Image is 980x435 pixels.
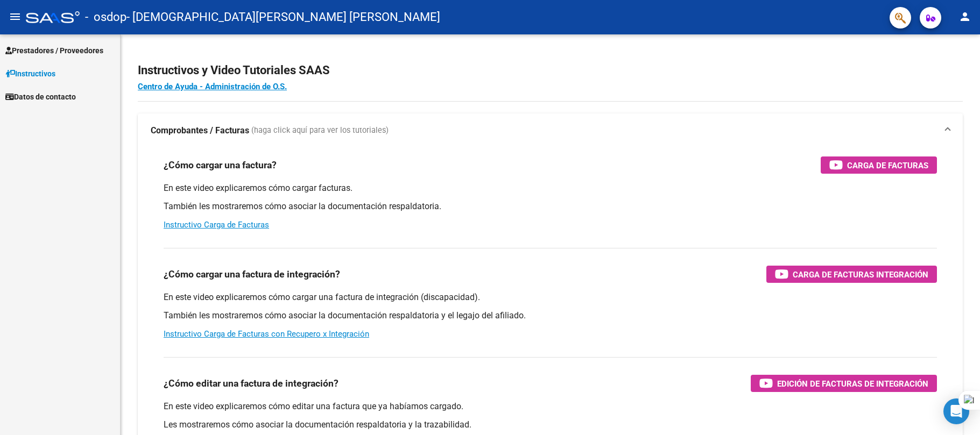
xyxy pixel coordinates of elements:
[164,329,369,339] a: Instructivo Carga de Facturas con Recupero x Integración
[847,159,928,172] span: Carga de Facturas
[164,182,937,194] p: En este video explicaremos cómo cargar facturas.
[151,125,249,137] strong: Comprobantes / Facturas
[251,125,389,137] span: (haga click aquí para ver los tutoriales)
[777,377,928,390] span: Edición de Facturas de integración
[164,201,937,212] p: También les mostraremos cómo asociar la documentación respaldatoria.
[138,82,287,91] a: Centro de Ayuda - Administración de O.S.
[766,266,937,283] button: Carga de Facturas Integración
[5,91,76,103] span: Datos de contacto
[958,10,971,23] mat-icon: person
[164,310,937,322] p: También les mostraremos cómo asociar la documentación respaldatoria y el legajo del afiliado.
[138,113,963,148] mat-expansion-panel-header: Comprobantes / Facturas (haga click aquí para ver los tutoriales)
[164,401,937,412] p: En este video explicaremos cómo editar una factura que ya habíamos cargado.
[164,291,937,303] p: En este video explicaremos cómo cargar una factura de integración (discapacidad).
[164,158,277,173] h3: ¿Cómo cargar una factura?
[85,5,126,29] span: - osdop
[821,156,937,174] button: Carga de Facturas
[164,267,340,282] h3: ¿Cómo cargar una factura de integración?
[164,419,937,431] p: Les mostraremos cómo asociar la documentación respaldatoria y la trazabilidad.
[164,220,269,230] a: Instructivo Carga de Facturas
[138,60,963,81] h2: Instructivos y Video Tutoriales SAAS
[9,10,22,23] mat-icon: menu
[164,376,339,391] h3: ¿Cómo editar una factura de integración?
[943,398,969,424] div: Open Intercom Messenger
[126,5,440,29] span: - [DEMOGRAPHIC_DATA][PERSON_NAME] [PERSON_NAME]
[5,45,103,56] span: Prestadores / Proveedores
[5,68,55,80] span: Instructivos
[793,268,928,281] span: Carga de Facturas Integración
[751,375,937,392] button: Edición de Facturas de integración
